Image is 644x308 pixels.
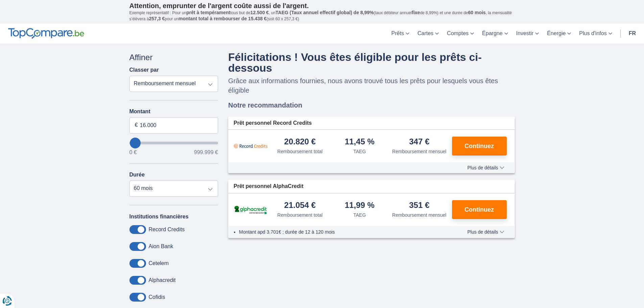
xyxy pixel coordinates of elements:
[284,201,316,210] div: 21.054 €
[467,230,504,234] span: Plus de détails
[135,121,138,129] span: €
[277,148,323,155] div: Remboursement total
[149,243,173,250] label: Aion Bank
[464,143,494,149] span: Continuez
[409,201,429,210] div: 351 €
[186,10,230,15] span: prêt à tempérament
[234,183,304,190] span: Prêt personnel AlphaCredit
[467,165,504,170] span: Plus de détails
[452,200,507,219] button: Continuez
[387,24,413,44] a: Prêts
[443,24,478,44] a: Comptes
[353,212,366,218] div: TAEG
[452,137,507,156] button: Continuez
[468,10,486,15] span: 60 mois
[129,109,218,115] label: Montant
[392,212,446,218] div: Remboursement mensuel
[178,16,267,21] span: montant total à rembourser de 15.438 €
[8,28,84,39] img: TopCompare
[413,24,443,44] a: Cartes
[228,76,515,95] p: Grâce aux informations fournies, nous avons trouvé tous les prêts pour lesquels vous êtes éligible
[149,227,185,233] label: Record Credits
[478,24,512,44] a: Épargne
[149,260,169,266] label: Cetelem
[409,138,429,147] div: 347 €
[543,24,575,44] a: Énergie
[462,229,509,235] button: Plus de détails
[575,24,616,44] a: Plus d'infos
[392,148,446,155] div: Remboursement mensuel
[234,138,267,155] img: pret personnel Record Credits
[412,10,420,15] span: fixe
[512,24,543,44] a: Investir
[345,201,375,210] div: 11,99 %
[129,142,218,144] input: wantToBorrow
[129,172,145,178] label: Durée
[234,119,312,127] span: Prêt personnel Record Credits
[353,148,366,155] div: TAEG
[129,214,189,220] label: Institutions financières
[149,294,165,300] label: Cofidis
[129,52,218,63] div: Affiner
[345,138,375,147] div: 11,45 %
[464,207,494,213] span: Continuez
[234,205,267,215] img: pret personnel AlphaCredit
[149,277,176,283] label: Alphacredit
[625,24,640,44] a: fr
[129,2,515,10] p: Attention, emprunter de l'argent coûte aussi de l'argent.
[462,165,509,170] button: Plus de détails
[129,10,515,22] p: Exemple représentatif : Pour un tous but de , un (taux débiteur annuel de 8,99%) et une durée de ...
[129,67,159,73] label: Classer par
[228,52,515,73] h4: Félicitations ! Vous êtes éligible pour les prêts ci-dessous
[239,229,448,235] li: Montant apd 3.701€ ; durée de 12 à 120 mois
[276,10,374,15] span: TAEG (Taux annuel effectif global) de 8,99%
[251,10,269,15] span: 12.500 €
[149,16,165,21] span: 257,3 €
[129,150,137,155] span: 0 €
[194,150,218,155] span: 999.999 €
[284,138,316,147] div: 20.820 €
[277,212,323,218] div: Remboursement total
